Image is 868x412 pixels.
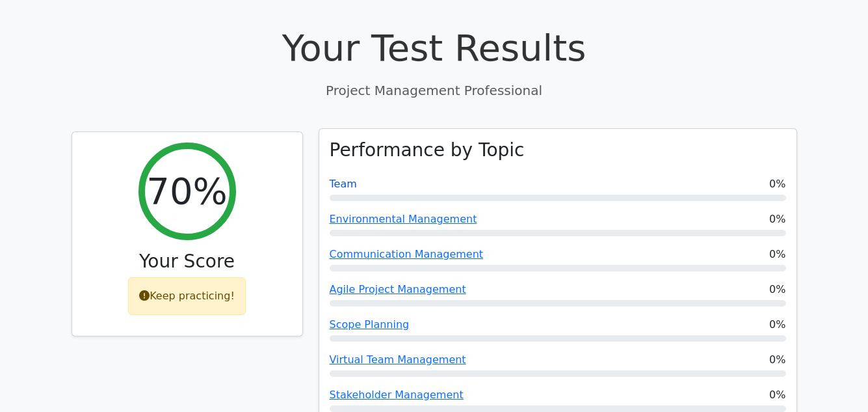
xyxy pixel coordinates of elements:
span: 0% [769,212,785,227]
h3: Your Score [83,251,292,273]
a: Agile Project Management [330,283,466,295]
a: Scope Planning [330,318,410,331]
span: 0% [769,282,785,297]
h3: Performance by Topic [330,139,525,161]
h1: Your Test Results [72,26,797,70]
h2: 70% [146,169,227,213]
span: 0% [769,352,785,368]
a: Team [330,178,357,190]
a: Stakeholder Management [330,389,464,401]
span: 0% [769,387,785,403]
a: Communication Management [330,248,484,260]
a: Virtual Team Management [330,353,466,366]
span: 0% [769,317,785,333]
p: Project Management Professional [72,81,797,100]
a: Environmental Management [330,213,477,225]
div: Keep practicing! [128,277,246,315]
span: 0% [769,176,785,192]
span: 0% [769,247,785,262]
